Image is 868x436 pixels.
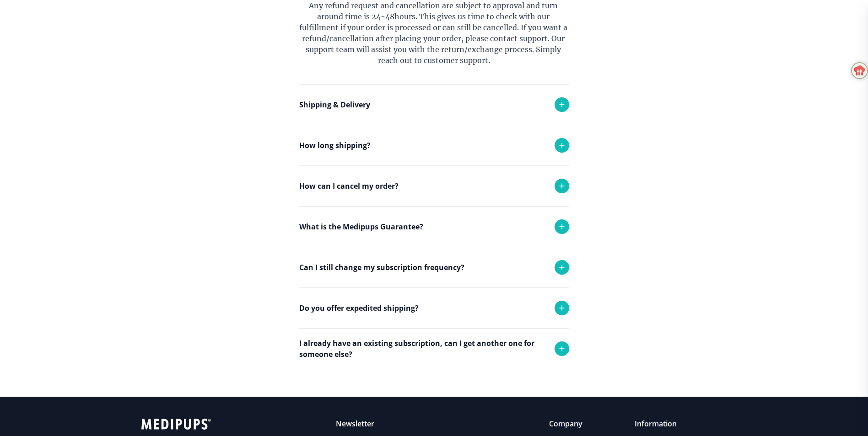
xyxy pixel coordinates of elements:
p: How long shipping? [299,140,371,151]
div: Each order takes 1-2 business days to be delivered. [299,165,569,202]
p: Do you offer expedited shipping? [299,303,419,314]
div: Yes we do! Please reach out to support and we will try to accommodate any request. [299,328,569,376]
div: Absolutely! Simply place the order and use the shipping address of the person who will receive th... [299,369,569,416]
p: Newsletter [336,419,474,429]
p: Shipping & Delivery [299,99,370,110]
p: How can I cancel my order? [299,181,399,191]
p: Can I still change my subscription frequency? [299,262,464,273]
p: What is the Medipups Guarantee? [299,221,423,232]
div: If you received the wrong product or your product was damaged in transit, we will replace it with... [299,247,569,305]
p: Company [549,419,602,429]
div: Yes you can. Simply reach out to support and we will adjust your monthly deliveries! [299,287,569,335]
div: Any refund request and cancellation are subject to approval and turn around time is 24-48 hours. ... [299,206,569,287]
p: Information [635,419,706,429]
p: I already have an existing subscription, can I get another one for someone else? [299,338,545,360]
